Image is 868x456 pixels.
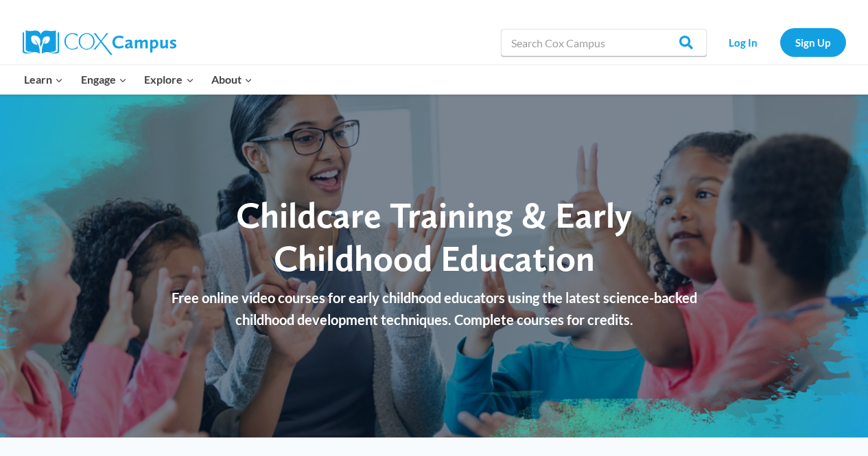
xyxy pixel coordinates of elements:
[211,71,253,88] span: About
[780,28,846,56] a: Sign Up
[23,30,176,55] img: Cox Campus
[501,29,707,56] input: Search Cox Campus
[156,287,712,331] p: Free online video courses for early childhood educators using the latest science-backed childhood...
[81,71,127,88] span: Engage
[714,28,773,56] a: Log In
[236,193,632,279] span: Childcare Training & Early Childhood Education
[144,71,193,88] span: Explore
[714,28,846,56] nav: Secondary Navigation
[24,71,63,88] span: Learn
[16,65,261,94] nav: Primary Navigation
